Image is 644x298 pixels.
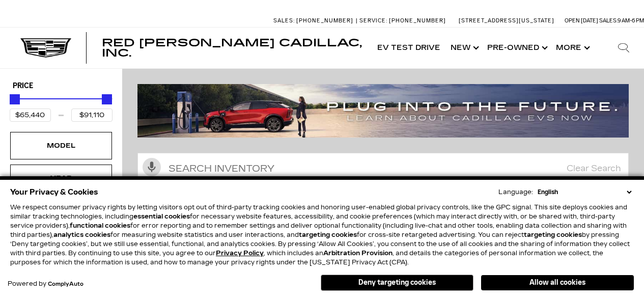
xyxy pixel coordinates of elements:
div: Price [10,91,113,122]
svg: Click to toggle on voice search [143,158,161,176]
a: Pre-Owned [482,28,551,68]
a: New [445,28,482,68]
span: Red [PERSON_NAME] Cadillac, Inc. [102,37,362,59]
input: Minimum [10,109,51,122]
a: EV Test Drive [372,28,445,68]
img: Cadillac Dark Logo with Cadillac White Text [20,38,71,58]
strong: targeting cookies [299,231,357,238]
div: Model [36,140,87,151]
div: Maximum Price [102,94,112,104]
button: Deny targeting cookies [321,275,473,291]
h5: Price [13,82,109,91]
a: ComplyAuto [48,281,83,287]
img: ev-blog-post-banners4 [137,84,636,138]
span: Sales: [599,17,618,24]
select: Language Select [535,187,634,197]
strong: essential cookies [133,213,190,220]
a: [STREET_ADDRESS][US_STATE] [459,17,554,24]
a: Service: [PHONE_NUMBER] [356,18,449,23]
div: Powered by [8,281,83,287]
button: More [551,28,593,68]
div: YearYear [10,165,112,192]
strong: Arbitration Provision [323,250,393,257]
span: Sales: [273,17,295,24]
span: [PHONE_NUMBER] [389,17,446,24]
div: Minimum Price [10,94,20,104]
button: Allow all cookies [481,275,634,290]
span: [PHONE_NUMBER] [296,17,353,24]
input: Maximum [71,109,113,122]
span: 9 AM-6 PM [618,17,644,24]
div: ModelModel [10,132,112,159]
a: Red [PERSON_NAME] Cadillac, Inc. [102,38,362,58]
p: We respect consumer privacy rights by letting visitors opt out of third-party tracking cookies an... [10,203,634,267]
a: Sales: [PHONE_NUMBER] [273,18,356,23]
strong: functional cookies [70,222,130,229]
span: Service: [359,17,387,24]
a: Privacy Policy [216,250,264,257]
div: Language: [498,189,533,195]
strong: analytics cookies [53,231,110,238]
strong: targeting cookies [524,231,582,238]
input: Search Inventory [137,153,629,184]
div: Year [36,173,87,184]
span: Open [DATE] [565,17,598,24]
span: Your Privacy & Cookies [10,185,98,199]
